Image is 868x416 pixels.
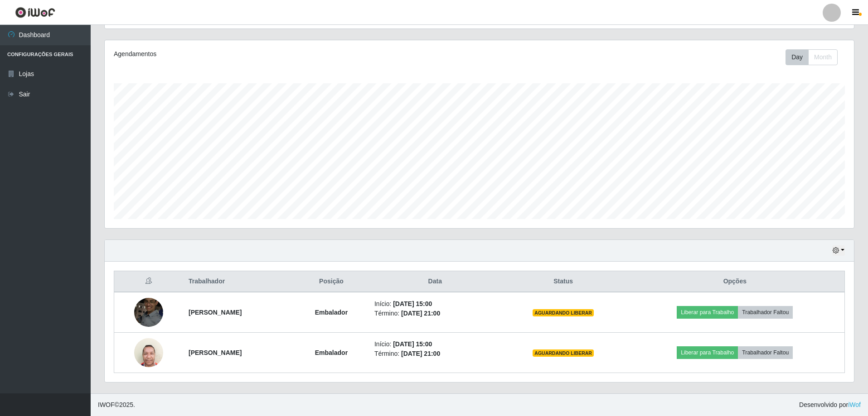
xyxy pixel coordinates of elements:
button: Day [786,49,809,65]
button: Month [808,49,838,65]
div: Agendamentos [114,49,411,59]
th: Trabalhador [183,271,294,292]
span: © 2025 . [98,400,135,410]
button: Trabalhador Faltou [738,306,793,319]
span: Desenvolvido por [799,400,861,410]
time: [DATE] 21:00 [401,350,440,357]
span: AGUARDANDO LIBERAR [533,309,594,316]
div: First group [786,49,838,65]
strong: [PERSON_NAME] [189,309,242,316]
li: Início: [374,339,496,349]
button: Trabalhador Faltou [738,346,793,359]
time: [DATE] 15:00 [393,300,432,307]
img: 1655477118165.jpeg [134,293,163,331]
a: iWof [848,401,861,408]
li: Início: [374,299,496,309]
th: Status [501,271,626,292]
img: CoreUI Logo [15,7,55,18]
li: Término: [374,349,496,359]
span: AGUARDANDO LIBERAR [533,349,594,357]
strong: Embalador [315,309,348,316]
div: Toolbar with button groups [786,49,845,65]
th: Opções [626,271,845,292]
strong: [PERSON_NAME] [189,349,242,356]
th: Data [369,271,501,292]
button: Liberar para Trabalho [677,306,738,319]
time: [DATE] 21:00 [401,310,440,317]
span: IWOF [98,401,115,408]
th: Posição [294,271,369,292]
button: Liberar para Trabalho [677,346,738,359]
li: Término: [374,309,496,318]
strong: Embalador [315,349,348,356]
time: [DATE] 15:00 [393,340,432,348]
img: 1718715342632.jpeg [134,333,163,372]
